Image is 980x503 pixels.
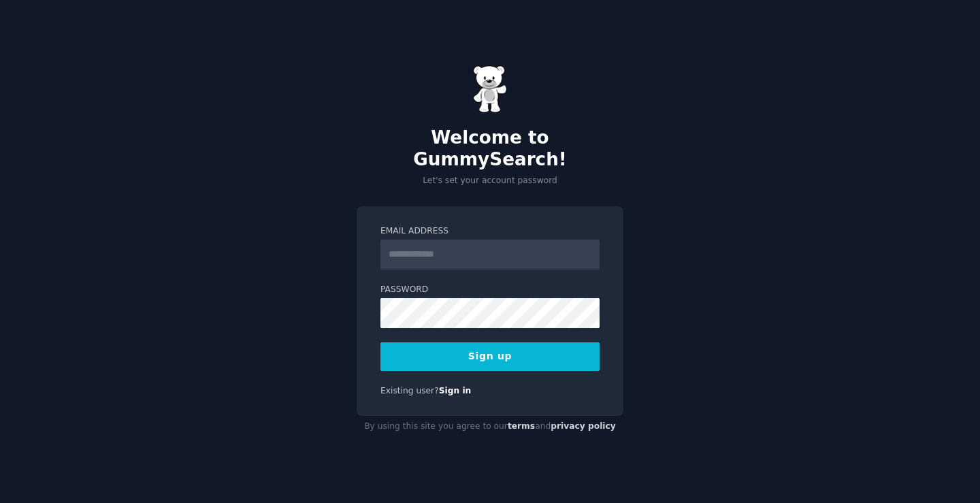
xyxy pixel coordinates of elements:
a: terms [508,421,535,431]
div: By using this site you agree to our and [357,416,623,438]
a: Sign in [439,386,472,395]
span: Existing user? [380,386,439,395]
h2: Welcome to GummySearch! [357,127,623,170]
label: Password [380,284,600,296]
p: Let's set your account password [357,175,623,187]
label: Email Address [380,225,600,238]
a: privacy policy [551,421,616,431]
img: Gummy Bear [473,65,507,113]
button: Sign up [380,342,600,371]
